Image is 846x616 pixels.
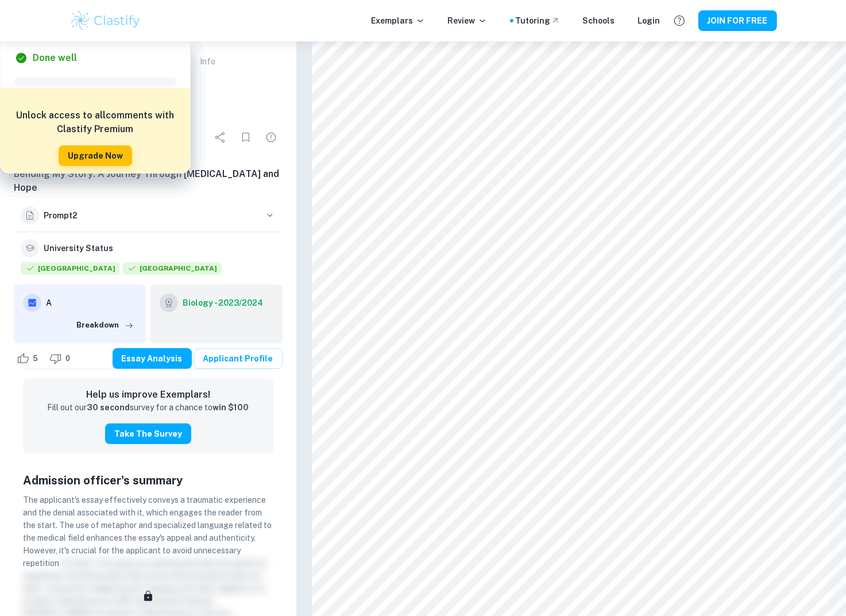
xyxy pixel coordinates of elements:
[23,472,273,489] h5: Admission officer's summary
[59,145,132,166] button: Upgrade Now
[516,14,560,27] a: Tutoring
[23,495,272,568] span: The applicant's essay effectively conveys a traumatic experience and the denial associated with i...
[583,14,615,27] a: Schools
[183,294,263,312] a: Biology - 2023/2024
[44,209,260,222] h6: Prompt 2
[448,14,487,27] p: Review
[32,388,264,402] h6: Help us improve Exemplars!
[87,403,130,412] strong: 30 second
[260,126,283,149] div: Report issue
[26,353,44,364] span: 5
[47,349,76,368] div: Dislike
[638,14,660,27] a: Login
[69,9,142,32] img: Clastify logo
[698,10,777,31] button: JOIN FOR FREE
[14,167,283,195] h6: Bending My Story: A Journey Through [MEDICAL_DATA] and Hope
[6,109,184,136] h6: Unlock access to all comments with Clastify Premium
[33,51,77,65] h6: Done well
[122,262,222,278] div: Accepted: Case Western Reserve University
[21,262,120,278] div: Accepted: Purdue University
[21,262,120,275] span: [GEOGRAPHIC_DATA]
[113,348,192,369] button: Essay Analysis
[122,262,222,275] span: [GEOGRAPHIC_DATA]
[670,11,689,30] button: Help and Feedback
[47,402,249,414] p: Fill out our survey for a chance to
[14,349,44,368] div: Like
[183,297,263,309] h6: Biology - 2023/2024
[74,317,137,334] button: Breakdown
[59,353,76,364] span: 0
[14,199,283,232] button: Prompt2
[44,242,113,255] h6: University Status
[213,403,249,412] strong: win $100
[234,126,257,149] div: Bookmark
[46,297,137,309] h6: A
[372,14,425,27] p: Exemplars
[194,348,283,369] a: Applicant Profile
[209,126,232,149] div: Share
[200,55,215,68] p: Info
[105,423,191,444] button: Take the Survey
